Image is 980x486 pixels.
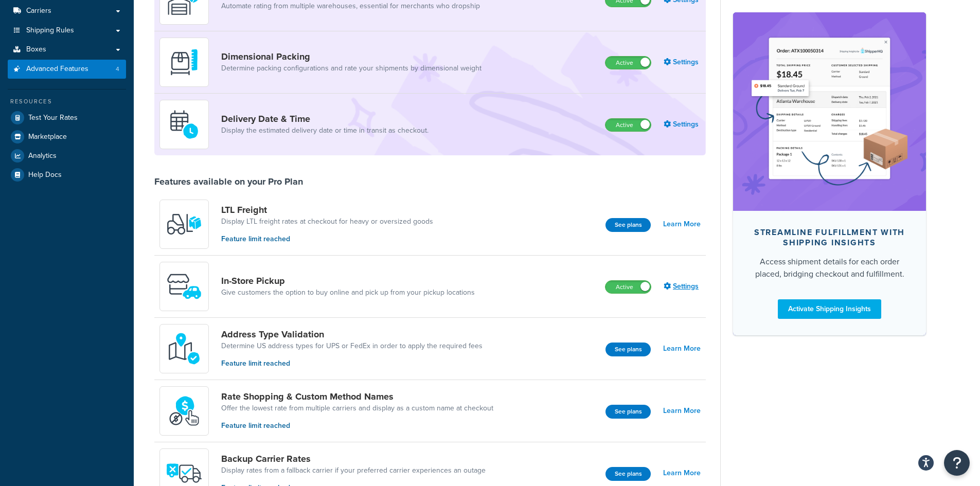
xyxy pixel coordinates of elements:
img: feature-image-si-e24932ea9b9fcd0ff835db86be1ff8d589347e8876e1638d903ea230a36726be.png [749,28,911,195]
a: Offer the lowest rate from multiple carriers and display as a custom name at checkout [221,403,493,413]
button: See plans [605,218,651,232]
a: Learn More [663,404,701,418]
img: gfkeb5ejjkALwAAAABJRU5ErkJggg== [166,106,202,142]
img: DTVBYsAAAAAASUVORK5CYII= [166,44,202,80]
a: Rate Shopping & Custom Method Names [221,391,493,402]
div: Resources [8,97,126,106]
a: In-Store Pickup [221,275,475,286]
a: Automate rating from multiple warehouses, essential for merchants who dropship [221,1,480,11]
a: Backup Carrier Rates [221,453,486,464]
a: Settings [664,55,701,69]
a: Give customers the option to buy online and pick up from your pickup locations [221,287,475,298]
a: Dimensional Packing [221,51,482,62]
a: Address Type Validation [221,329,483,340]
a: Help Docs [8,166,126,184]
span: Boxes [26,45,46,54]
a: LTL Freight [221,204,433,215]
a: Delivery Date & Time [221,113,429,124]
label: Active [605,119,651,131]
button: See plans [605,405,651,419]
label: Active [605,281,651,293]
p: Feature limit reached [221,233,433,245]
a: Settings [664,279,701,294]
div: Features available on your Pro Plan [154,176,303,187]
a: Shipping Rules [8,21,126,40]
a: Boxes [8,40,126,59]
span: Carriers [26,7,51,15]
span: Help Docs [28,171,62,179]
img: kIG8fy0lQAAAABJRU5ErkJggg== [166,331,202,367]
span: Shipping Rules [26,26,74,35]
a: Activate Shipping Insights [778,299,881,319]
li: Advanced Features [8,60,126,79]
a: Learn More [663,341,701,356]
img: wfgcfpwTIucLEAAAAASUVORK5CYII= [166,268,202,304]
span: Marketplace [28,133,67,141]
p: Feature limit reached [221,420,493,431]
a: Carriers [8,2,126,21]
a: Display LTL freight rates at checkout for heavy or oversized goods [221,217,433,227]
button: See plans [605,467,651,481]
a: Determine packing configurations and rate your shipments by dimensional weight [221,63,482,74]
a: Settings [664,117,701,132]
a: Test Your Rates [8,109,126,127]
a: Marketplace [8,128,126,146]
span: Test Your Rates [28,114,78,122]
a: Advanced Features4 [8,60,126,79]
p: Feature limit reached [221,358,483,369]
img: y79ZsPf0fXUFUhFXDzUgf+ktZg5F2+ohG75+v3d2s1D9TjoU8PiyCIluIjV41seZevKCRuEjTPPOKHJsQcmKCXGdfprl3L4q7... [166,206,202,242]
a: Display rates from a fallback carrier if your preferred carrier experiences an outage [221,465,486,476]
a: Learn More [663,466,701,480]
a: Analytics [8,147,126,165]
div: Access shipment details for each order placed, bridging checkout and fulfillment. [750,256,910,280]
a: Learn More [663,217,701,231]
span: Analytics [28,152,57,160]
button: Open Resource Center [944,450,970,476]
button: See plans [605,343,651,356]
img: icon-duo-feat-rate-shopping-ecdd8bed.png [166,393,202,429]
a: Determine US address types for UPS or FedEx in order to apply the required fees [221,341,483,351]
a: Display the estimated delivery date or time in transit as checkout. [221,125,429,136]
span: 4 [116,65,119,74]
label: Active [605,57,651,69]
span: Advanced Features [26,65,88,74]
div: Streamline Fulfillment with Shipping Insights [750,227,910,248]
